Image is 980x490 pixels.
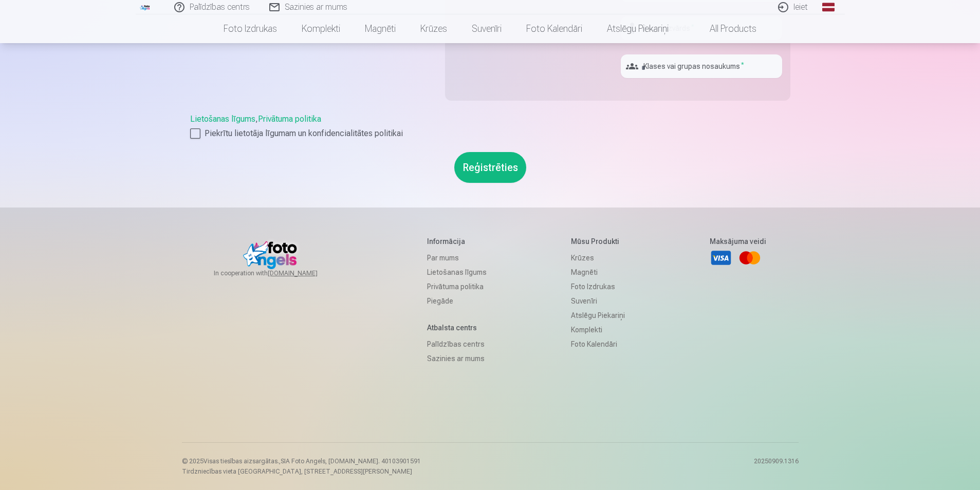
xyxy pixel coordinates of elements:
a: Lietošanas līgums [427,265,487,279]
a: Lietošanas līgums [190,114,255,124]
a: Foto izdrukas [211,14,289,43]
a: Atslēgu piekariņi [595,14,681,43]
a: Krūzes [571,251,625,265]
label: Piekrītu lietotāja līgumam un konfidencialitātes politikai [190,127,790,140]
a: Foto izdrukas [571,279,625,294]
a: Foto kalendāri [514,14,595,43]
a: All products [681,14,769,43]
a: Palīdzības centrs [427,337,487,351]
span: In cooperation with [214,269,342,277]
span: SIA Foto Angels, [DOMAIN_NAME]. 40103901591 [281,458,421,465]
a: Magnēti [571,265,625,279]
p: 20250909.1316 [754,457,799,476]
h5: Mūsu produkti [571,236,625,247]
a: [DOMAIN_NAME] [268,269,342,277]
a: Suvenīri [571,294,625,308]
a: Mastercard [738,247,761,269]
a: Par mums [427,251,487,265]
button: Reģistrēties [454,152,526,183]
p: Tirdzniecības vieta [GEOGRAPHIC_DATA], [STREET_ADDRESS][PERSON_NAME] [182,467,421,476]
a: Suvenīri [459,14,514,43]
a: Visa [710,247,732,269]
a: Komplekti [571,323,625,337]
a: Foto kalendāri [571,337,625,351]
img: /fa1 [140,4,151,10]
a: Piegāde [427,294,487,308]
h5: Atbalsta centrs [427,323,487,333]
a: Atslēgu piekariņi [571,308,625,323]
h5: Informācija [427,236,487,247]
h5: Maksājuma veidi [710,236,766,247]
div: , [190,113,790,140]
a: Privātuma politika [258,114,321,124]
p: © 2025 Visas tiesības aizsargātas. , [182,457,421,465]
a: Privātuma politika [427,279,487,294]
a: Sazinies ar mums [427,351,487,366]
a: Magnēti [353,14,408,43]
a: Komplekti [289,14,353,43]
a: Krūzes [408,14,459,43]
